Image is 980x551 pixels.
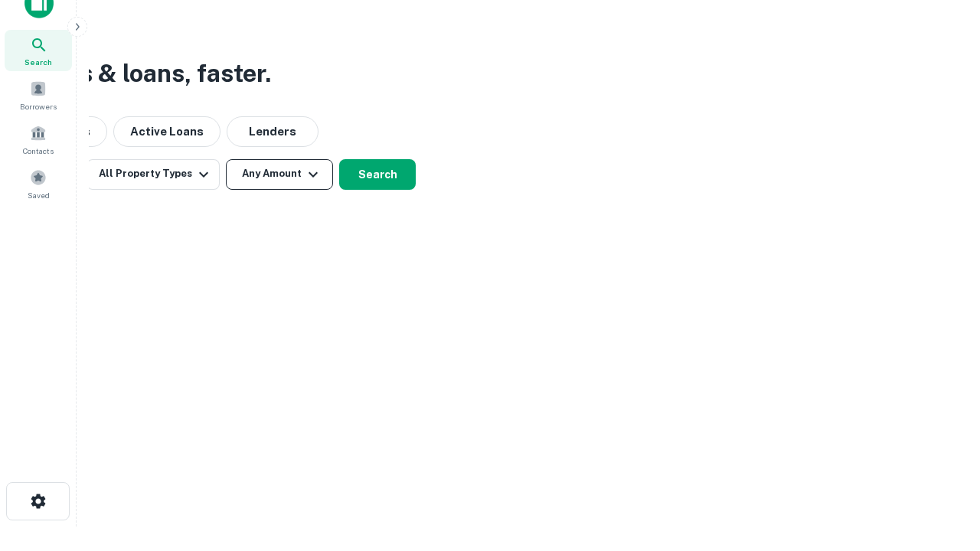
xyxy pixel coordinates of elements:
[20,100,57,112] span: Borrowers
[113,116,220,147] button: Active Loans
[339,159,416,190] button: Search
[5,119,72,160] a: Contacts
[5,163,72,204] a: Saved
[5,30,72,71] a: Search
[24,56,52,68] span: Search
[903,429,980,502] iframe: Chat Widget
[23,145,54,157] span: Contacts
[227,116,318,147] button: Lenders
[87,159,220,190] button: All Property Types
[226,159,333,190] button: Any Amount
[5,74,72,116] a: Borrowers
[28,189,50,201] span: Saved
